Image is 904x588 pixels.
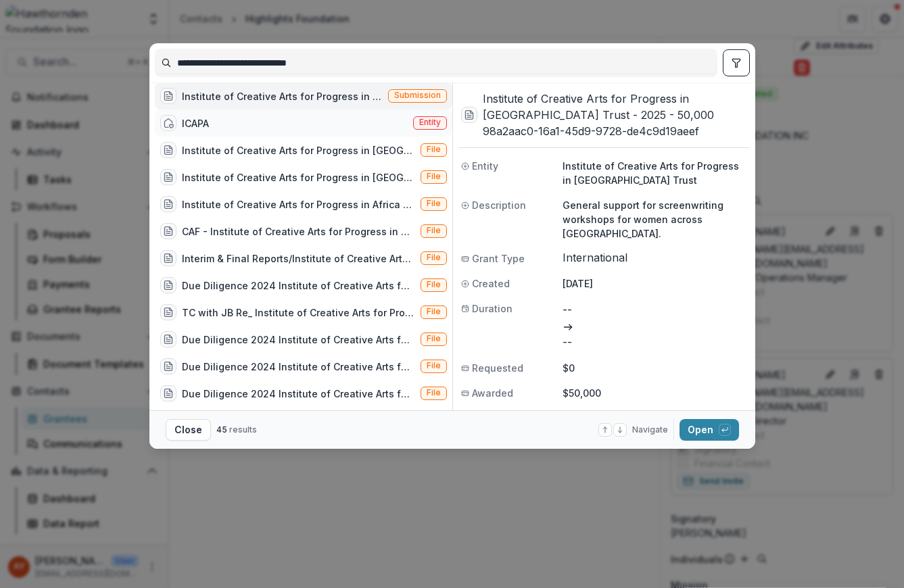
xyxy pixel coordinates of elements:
div: CAF - Institute of Creative Arts for Progress in Africa Trust - Invitation.pdf [182,224,415,239]
div: Institute of Creative Arts for Progress in [GEOGRAPHIC_DATA] Trust [DATE] - Thank You Note.pdf [182,143,415,157]
span: Description [472,198,526,212]
div: Due Diligence 2024 Institute of Creative Arts for Progress in [GEOGRAPHIC_DATA] Trust/ICAPA 2024 ... [182,360,415,374]
div: Interim & Final Reports/Institute of Creative Arts for Progress in Africa Trust [DATE] Interim Re... [182,251,415,266]
p: -- [563,301,747,318]
div: Institute of Creative Arts for Progress in [GEOGRAPHIC_DATA] Trust [DATE] - Correspondence.pdf [182,170,415,185]
span: Navigate [632,424,668,436]
span: File [427,361,441,370]
span: File [427,388,441,397]
div: TC with JB Re_ Institute of Creative Arts for Progress.pdf [182,305,415,320]
span: File [427,253,441,262]
span: Grant Type [472,251,525,266]
span: Awarded [472,386,513,400]
p: [DATE] [563,276,747,291]
span: Created [472,276,510,291]
h3: 98a2aac0-16a1-45d9-9728-de4c9d19aeef [483,123,747,139]
span: 45 [216,424,227,435]
span: results [229,424,257,435]
span: File [427,199,441,208]
p: -- [563,334,747,350]
div: Due Diligence 2024 Institute of Creative Arts for Progress in [GEOGRAPHIC_DATA] Trust/ICAPA 2024 ... [182,333,415,347]
p: General support for screenwriting workshops for women across [GEOGRAPHIC_DATA]. [563,198,747,241]
span: Duration [472,301,513,316]
span: Requested [472,361,523,375]
span: File [427,307,441,316]
button: Close [166,419,211,441]
span: File [427,334,441,343]
span: International [563,251,747,264]
span: Submission [394,91,441,100]
div: Due Diligence 2024 Institute of Creative Arts for Progress in Africa Trust/Institute of Creative ... [182,387,415,401]
div: Institute of Creative Arts for Progress in Africa Trust - Grant Agreement - [DATE].pdf [182,197,415,212]
span: Entity [419,118,441,127]
button: toggle filters [723,49,750,76]
span: File [427,145,441,154]
p: $50,000 [563,386,747,400]
span: File [427,172,441,181]
button: Open [680,419,739,441]
div: Institute of Creative Arts for Progress in [GEOGRAPHIC_DATA] Trust - 2025 - 50,000 (General suppo... [182,89,383,103]
span: File [427,226,441,235]
p: Institute of Creative Arts for Progress in [GEOGRAPHIC_DATA] Trust [563,159,747,187]
h3: Institute of Creative Arts for Progress in [GEOGRAPHIC_DATA] Trust - 2025 - 50,000 [483,91,747,123]
span: File [427,280,441,289]
div: Due Diligence 2024 Institute of Creative Arts for Progress in [GEOGRAPHIC_DATA] Trust/ICAPA 2024 ... [182,278,415,293]
span: Entity [472,159,498,173]
div: ICAPA [182,116,209,130]
p: $0 [563,361,747,375]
